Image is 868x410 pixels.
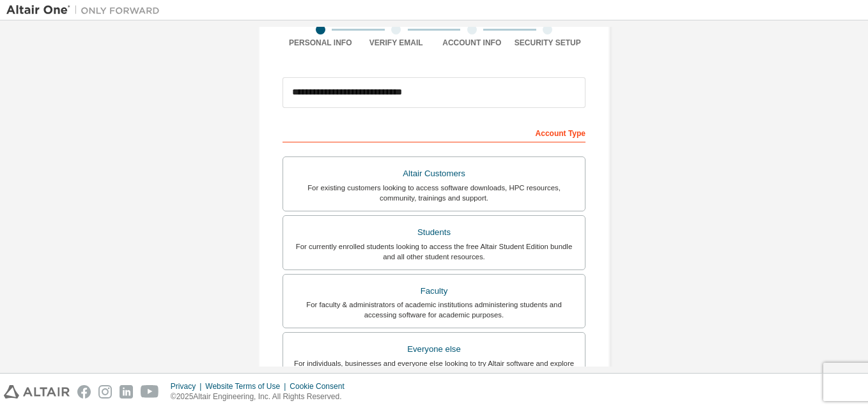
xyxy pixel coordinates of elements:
div: Faculty [291,282,577,300]
div: Account Type [283,122,585,142]
div: For existing customers looking to access software downloads, HPC resources, community, trainings ... [291,183,577,203]
div: Students [291,224,577,241]
div: For currently enrolled students looking to access the free Altair Student Edition bundle and all ... [291,241,577,262]
div: Website Terms of Use [205,381,290,391]
p: © 2025 Altair Engineering, Inc. All Rights Reserved. [171,391,352,402]
div: Verify Email [359,38,435,48]
div: Cookie Consent [290,381,352,391]
div: Everyone else [291,340,577,358]
img: youtube.svg [141,385,159,399]
img: Altair One [6,4,166,17]
div: For individuals, businesses and everyone else looking to try Altair software and explore our prod... [291,358,577,379]
div: Personal Info [283,38,359,48]
div: Account Info [434,38,510,48]
img: instagram.svg [98,385,112,399]
div: Security Setup [510,38,586,48]
img: facebook.svg [77,385,91,399]
div: Privacy [171,381,205,391]
div: Altair Customers [291,165,577,183]
div: For faculty & administrators of academic institutions administering students and accessing softwa... [291,300,577,320]
img: altair_logo.svg [4,385,70,399]
img: linkedin.svg [120,385,133,399]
